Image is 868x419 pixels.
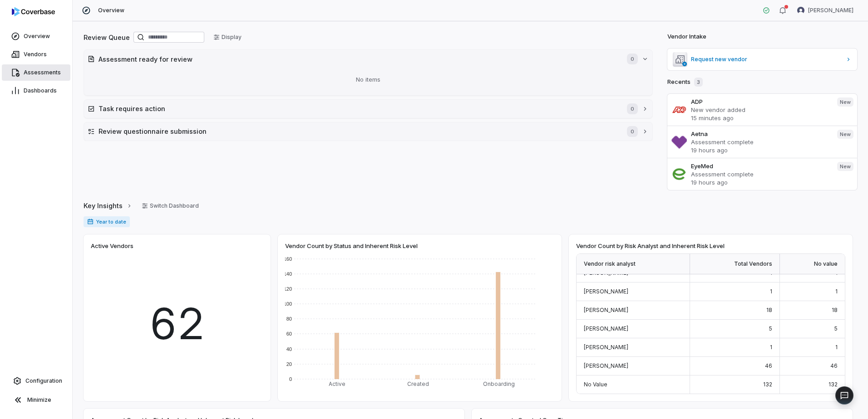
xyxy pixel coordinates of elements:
[81,196,135,215] button: Key Insights
[2,28,70,44] a: Overview
[584,344,628,351] span: [PERSON_NAME]
[691,178,830,186] p: 19 hours ago
[780,254,845,274] div: No value
[2,64,70,81] a: Assessments
[576,242,725,250] span: Vendor Count by Risk Analyst and Inherent Risk Level
[24,87,57,94] span: Dashboards
[627,103,638,114] span: 0
[4,373,69,389] a: Configuration
[835,344,838,351] span: 1
[577,254,690,274] div: Vendor risk analyst
[284,286,292,292] text: 120
[289,376,292,382] text: 0
[584,362,628,369] span: [PERSON_NAME]
[837,97,853,107] span: New
[770,344,772,351] span: 1
[691,170,830,178] p: Assessment complete
[691,106,830,114] p: New vendor added
[286,331,292,336] text: 60
[763,381,772,388] span: 132
[285,242,418,250] span: Vendor Count by Status and Inherent Risk Level
[27,396,51,404] span: Minimize
[98,7,124,14] span: Overview
[770,288,772,295] span: 1
[87,219,94,225] svg: Date range for report
[84,122,652,141] button: Review questionnaire submission0
[694,78,703,87] span: 3
[24,51,47,58] span: Vendors
[136,199,204,213] button: Switch Dashboard
[84,201,123,210] span: Key Insights
[25,377,62,385] span: Configuration
[691,130,830,138] h3: Aetna
[765,362,772,369] span: 46
[769,325,772,332] span: 5
[286,361,292,367] text: 20
[837,162,853,171] span: New
[286,316,292,322] text: 80
[690,254,780,274] div: Total Vendors
[808,7,853,14] span: [PERSON_NAME]
[91,242,133,250] span: Active Vendors
[84,196,133,215] a: Key Insights
[2,46,70,63] a: Vendors
[2,83,70,99] a: Dashboards
[797,7,804,14] img: Kourtney Shields avatar
[99,54,618,64] h2: Assessment ready for review
[667,32,706,41] h2: Vendor Intake
[284,271,292,277] text: 140
[667,49,857,70] a: Request new vendor
[584,288,628,295] span: [PERSON_NAME]
[208,30,247,44] button: Display
[149,292,205,356] span: 62
[84,100,652,118] button: Task requires action0
[830,362,838,369] span: 46
[12,7,55,16] img: logo-D7KZi-bG.svg
[99,104,618,113] h2: Task requires action
[835,288,838,295] span: 1
[286,346,292,352] text: 40
[691,114,830,122] p: 15 minutes ago
[792,4,859,17] button: Kourtney Shields avatar[PERSON_NAME]
[24,69,61,76] span: Assessments
[584,381,607,388] span: No Value
[88,68,649,92] div: No items
[24,33,50,40] span: Overview
[627,54,638,64] span: 0
[284,256,292,262] text: 160
[691,162,830,170] h3: EyeMed
[766,307,772,313] span: 18
[584,307,628,313] span: [PERSON_NAME]
[627,126,638,137] span: 0
[837,130,853,139] span: New
[691,146,830,154] p: 19 hours ago
[84,33,130,42] h2: Review Queue
[667,78,703,87] h2: Recents
[667,126,857,158] a: AetnaAssessment complete19 hours agoNew
[584,325,628,332] span: [PERSON_NAME]
[834,325,838,332] span: 5
[667,94,857,126] a: ADPNew vendor added15 minutes agoNew
[99,127,618,136] h2: Review questionnaire submission
[691,56,842,63] span: Request new vendor
[4,391,69,409] button: Minimize
[84,216,130,227] span: Year to date
[829,381,838,388] span: 132
[284,301,292,307] text: 100
[84,50,652,68] button: Assessment ready for review0
[691,138,830,146] p: Assessment complete
[832,307,838,313] span: 18
[691,97,830,106] h3: ADP
[667,158,857,190] a: EyeMedAssessment complete19 hours agoNew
